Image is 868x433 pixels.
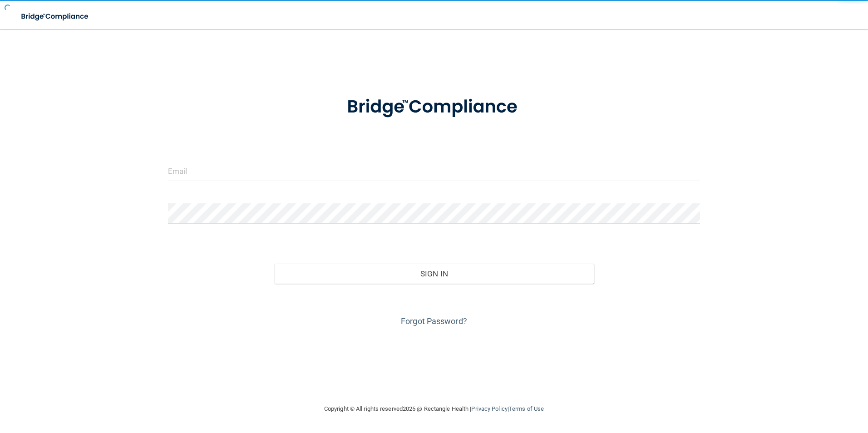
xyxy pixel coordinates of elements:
img: bridge_compliance_login_screen.278c3ca4.svg [14,7,97,26]
input: Email [168,161,700,181]
img: bridge_compliance_login_screen.278c3ca4.svg [328,84,540,131]
button: Sign In [274,264,594,284]
a: Privacy Policy [471,405,507,412]
div: Copyright © All rights reserved 2025 @ Rectangle Health | | [268,394,600,423]
a: Terms of Use [509,405,544,412]
a: Forgot Password? [401,316,467,326]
